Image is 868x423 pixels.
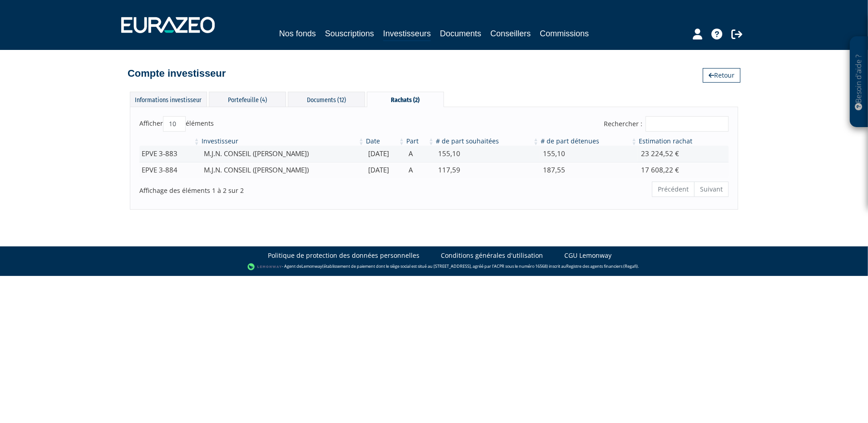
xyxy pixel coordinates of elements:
div: Informations investisseur [130,92,207,107]
td: [DATE] [365,146,405,162]
a: Retour [703,68,740,83]
td: 187,55 [540,162,638,178]
select: Afficheréléments [163,116,186,132]
label: Rechercher : [604,116,729,132]
td: 23 224,52 € [638,146,729,162]
td: M.J.N. CONSEIL ([PERSON_NAME]) [201,146,365,162]
div: Portefeuille (4) [209,92,286,107]
td: EPVE 3-883 [139,146,201,162]
td: 17 608,22 € [638,162,729,178]
h4: Compte investisseur [128,68,226,79]
a: Conditions générales d'utilisation [441,251,543,260]
td: 155,10 [540,146,638,162]
th: Part: activer pour trier la colonne par ordre croissant [405,137,435,146]
td: A [405,146,435,162]
a: Conseillers [490,27,531,40]
td: A [405,162,435,178]
img: 1732889491-logotype_eurazeo_blanc_rvb.png [121,17,215,33]
img: logo-lemonway.png [247,262,282,271]
th: # de part souhaitées: activer pour trier la colonne par ordre croissant [435,137,540,146]
input: Rechercher : [646,116,729,132]
a: Commissions [540,27,589,40]
p: Besoin d'aide ? [854,41,864,123]
a: Souscriptions [325,27,374,40]
div: Documents (12) [288,92,365,107]
td: 155,10 [435,146,540,162]
th: Estimation rachat [638,137,729,146]
a: Registre des agents financiers (Regafi) [566,263,638,269]
th: Investisseur: activer pour trier la colonne par ordre croissant [201,137,365,146]
div: - Agent de (établissement de paiement dont le siège social est situé au [STREET_ADDRESS], agréé p... [9,262,859,271]
label: Afficher éléments [139,116,214,132]
a: Lemonway [301,263,322,269]
div: Affichage des éléments 1 à 2 sur 2 [139,181,377,195]
td: EPVE 3-884 [139,162,201,178]
a: Investisseurs [383,27,431,41]
th: Date: activer pour trier la colonne par ordre croissant [365,137,405,146]
td: [DATE] [365,162,405,178]
th: # de part détenues: activer pour trier la colonne par ordre croissant [540,137,638,146]
div: Rachats (2) [367,92,444,107]
th: &nbsp;: activer pour trier la colonne par ordre croissant [139,137,201,146]
a: Documents [440,27,481,40]
a: CGU Lemonway [564,251,612,260]
td: 117,59 [435,162,540,178]
a: Politique de protection des données personnelles [268,251,419,260]
a: Nos fonds [279,27,316,40]
td: M.J.N. CONSEIL ([PERSON_NAME]) [201,162,365,178]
